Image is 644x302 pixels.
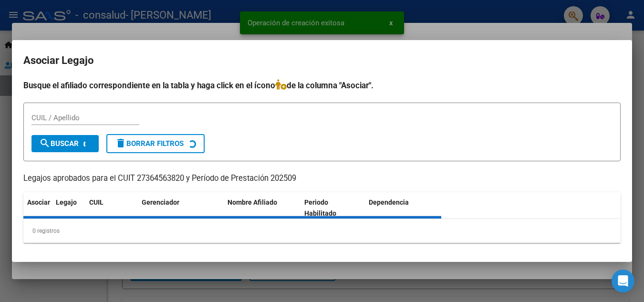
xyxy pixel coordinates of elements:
[23,79,621,92] h4: Busque el afiliado correspondiente en la tabla y haga click en el ícono de la columna "Asociar".
[115,139,184,148] span: Borrar Filtros
[56,198,77,206] span: Legajo
[304,198,336,217] span: Periodo Habilitado
[39,137,51,149] mat-icon: search
[23,173,621,185] p: Legajos aprobados para el CUIT 27364563820 y Período de Prestación 202509
[224,192,301,224] datatable-header-cell: Nombre Afiliado
[138,192,224,224] datatable-header-cell: Gerenciador
[31,135,99,152] button: Buscar
[115,137,126,149] mat-icon: delete
[39,139,79,148] span: Buscar
[27,198,50,206] span: Asociar
[142,198,179,206] span: Gerenciador
[89,198,104,206] span: CUIL
[85,192,138,224] datatable-header-cell: CUIL
[106,134,205,153] button: Borrar Filtros
[369,198,409,206] span: Dependencia
[228,198,277,206] span: Nombre Afiliado
[23,52,621,70] h2: Asociar Legajo
[301,192,365,224] datatable-header-cell: Periodo Habilitado
[365,192,442,224] datatable-header-cell: Dependencia
[52,192,85,224] datatable-header-cell: Legajo
[612,270,634,292] div: Open Intercom Messenger
[23,219,621,243] div: 0 registros
[23,192,52,224] datatable-header-cell: Asociar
